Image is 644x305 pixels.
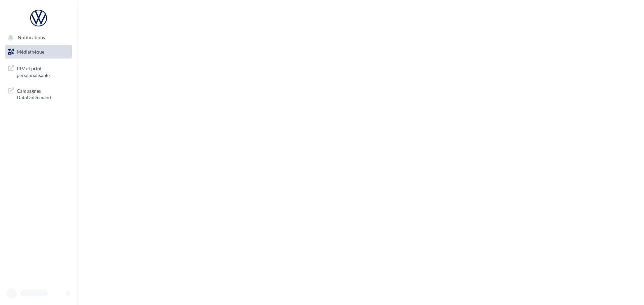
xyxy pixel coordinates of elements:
span: PLV et print personnalisable [17,64,69,78]
span: Notifications [18,35,45,41]
span: Médiathèque [17,49,44,55]
span: Campagnes DataOnDemand [17,86,69,101]
a: Médiathèque [4,45,73,59]
a: Campagnes DataOnDemand [4,84,73,103]
a: PLV et print personnalisable [4,61,73,81]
